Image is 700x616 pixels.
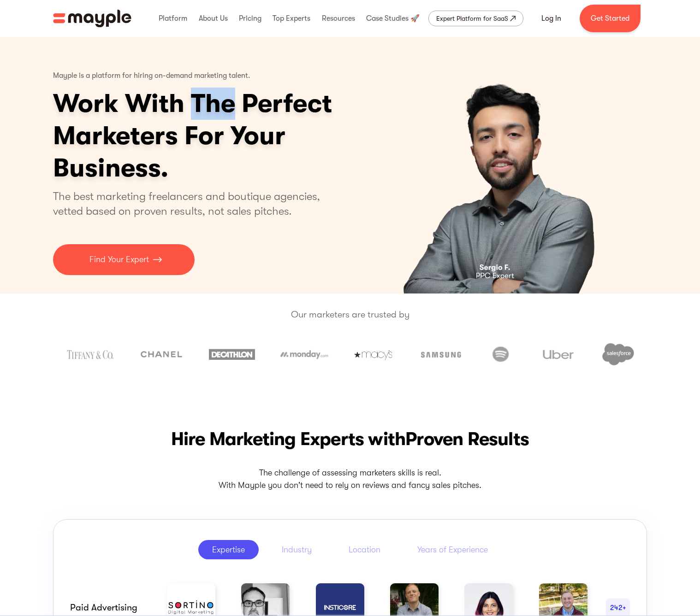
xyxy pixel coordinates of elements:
[359,37,647,293] div: carousel
[270,4,313,33] div: Top Experts
[70,602,148,613] div: Paid advertising
[436,13,508,24] div: Expert Platform for SaaS
[359,37,647,293] div: 1 of 4
[405,428,529,450] span: Proven Results
[53,467,647,492] p: The challenge of assessing marketers skills is real. With Mayple you don't need to rely on review...
[53,88,403,184] h1: Work With The Perfect Marketers For Your Business.
[580,5,641,32] a: Get Started
[196,4,230,33] div: About Us
[212,544,245,555] div: Expertise
[53,10,131,27] img: Mayple logo
[53,189,331,218] p: The best marketing freelancers and boutique agencies, vetted based on proven results, not sales p...
[53,244,195,275] a: Find Your Expert
[282,544,312,555] div: Industry
[237,4,264,33] div: Pricing
[349,544,380,555] div: Location
[89,253,149,266] p: Find Your Expert
[428,11,523,26] a: Expert Platform for SaaS
[320,4,357,33] div: Resources
[53,65,250,88] p: Mayple is a platform for hiring on-demand marketing talent.
[606,602,630,613] div: 242+
[530,7,572,29] a: Log In
[53,10,131,27] a: home
[53,426,647,452] h2: Hire Marketing Experts with
[417,544,488,555] div: Years of Experience
[156,4,190,33] div: Platform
